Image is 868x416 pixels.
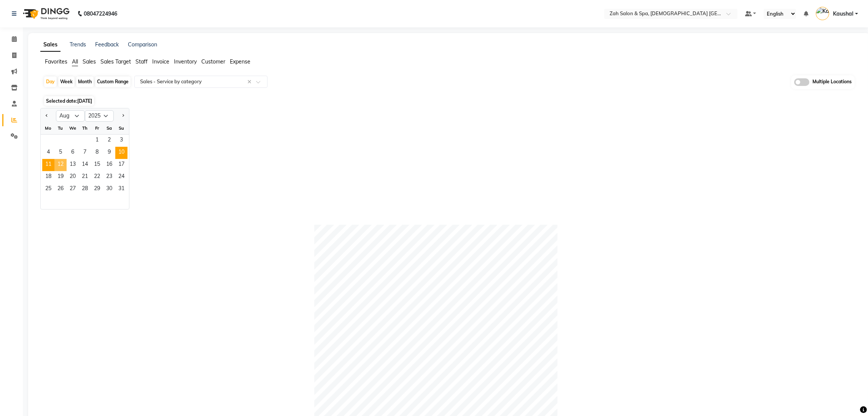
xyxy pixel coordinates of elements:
[70,41,86,48] a: Trends
[79,147,91,159] div: Thursday, August 7, 2025
[103,147,115,159] span: 9
[174,58,197,65] span: Inventory
[42,171,54,183] span: 18
[135,58,148,65] span: Staff
[54,183,67,195] div: Tuesday, August 26, 2025
[115,159,127,171] div: Sunday, August 17, 2025
[79,122,91,134] div: Th
[67,147,79,159] div: Wednesday, August 6, 2025
[103,122,115,134] div: Sa
[247,78,254,86] span: Clear all
[45,58,67,65] span: Favorites
[128,41,157,48] a: Comparison
[91,159,103,171] span: 15
[103,171,115,183] div: Saturday, August 23, 2025
[91,147,103,159] div: Friday, August 8, 2025
[67,159,79,171] div: Wednesday, August 13, 2025
[91,135,103,147] div: Friday, August 1, 2025
[42,147,54,159] span: 4
[83,58,96,65] span: Sales
[103,135,115,147] div: Saturday, August 2, 2025
[103,171,115,183] span: 23
[42,183,54,195] div: Monday, August 25, 2025
[103,183,115,195] span: 30
[91,183,103,195] span: 29
[79,171,91,183] div: Thursday, August 21, 2025
[77,98,92,104] span: [DATE]
[76,76,94,87] div: Month
[42,183,54,195] span: 25
[54,171,67,183] span: 19
[115,171,127,183] span: 24
[103,147,115,159] div: Saturday, August 9, 2025
[95,76,131,87] div: Custom Range
[91,171,103,183] div: Friday, August 22, 2025
[54,122,67,134] div: Tu
[91,147,103,159] span: 8
[40,38,61,52] a: Sales
[67,159,79,171] span: 13
[230,58,250,65] span: Expense
[67,171,79,183] span: 20
[115,171,127,183] div: Sunday, August 24, 2025
[816,7,829,20] img: Kaushal
[85,110,114,122] select: Select year
[42,159,54,171] span: 11
[67,122,79,134] div: We
[115,159,127,171] span: 17
[79,183,91,195] span: 28
[79,159,91,171] div: Thursday, August 14, 2025
[84,3,117,24] b: 08047224946
[100,58,131,65] span: Sales Target
[67,147,79,159] span: 6
[812,78,852,86] span: Multiple Locations
[833,10,854,18] span: Kaushal
[19,3,72,24] img: logo
[91,183,103,195] div: Friday, August 29, 2025
[79,159,91,171] span: 14
[79,171,91,183] span: 21
[103,159,115,171] div: Saturday, August 16, 2025
[103,183,115,195] div: Saturday, August 30, 2025
[54,147,67,159] span: 5
[72,58,78,65] span: All
[54,147,67,159] div: Tuesday, August 5, 2025
[42,147,54,159] div: Monday, August 4, 2025
[67,171,79,183] div: Wednesday, August 20, 2025
[91,159,103,171] div: Friday, August 15, 2025
[152,58,169,65] span: Invoice
[54,159,67,171] span: 12
[115,183,127,195] span: 31
[54,171,67,183] div: Tuesday, August 19, 2025
[58,76,75,87] div: Week
[42,171,54,183] div: Monday, August 18, 2025
[103,135,115,147] span: 2
[79,147,91,159] span: 7
[79,183,91,195] div: Thursday, August 28, 2025
[91,171,103,183] span: 22
[115,183,127,195] div: Sunday, August 31, 2025
[91,122,103,134] div: Fr
[56,110,85,122] select: Select month
[115,135,127,147] div: Sunday, August 3, 2025
[67,183,79,195] div: Wednesday, August 27, 2025
[115,147,127,159] div: Sunday, August 10, 2025
[201,58,225,65] span: Customer
[115,122,127,134] div: Su
[120,110,126,122] button: Next month
[54,183,67,195] span: 26
[44,110,50,122] button: Previous month
[42,159,54,171] div: Monday, August 11, 2025
[115,147,127,159] span: 10
[42,122,54,134] div: Mo
[95,41,119,48] a: Feedback
[54,159,67,171] div: Tuesday, August 12, 2025
[115,135,127,147] span: 3
[44,96,94,106] span: Selected date:
[91,135,103,147] span: 1
[67,183,79,195] span: 27
[44,76,57,87] div: Day
[103,159,115,171] span: 16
